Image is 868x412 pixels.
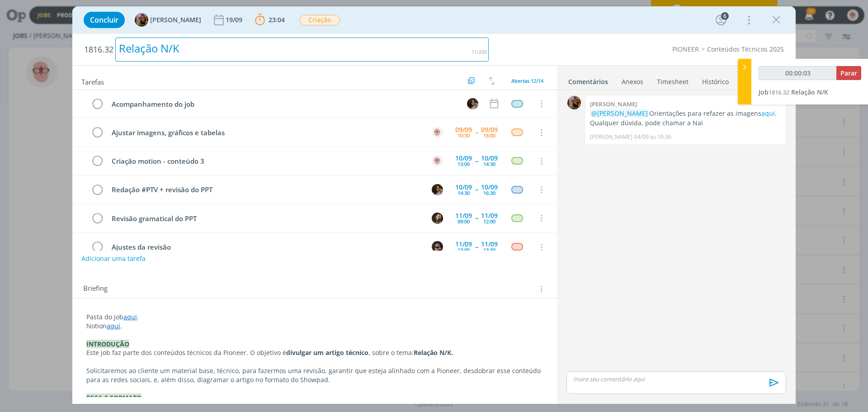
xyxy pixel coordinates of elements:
[83,283,108,295] span: Briefing
[86,340,129,348] strong: INTRODUÇÃO
[299,14,340,26] button: Criação
[108,156,423,167] div: Criação motion - conteúdo 3
[455,241,472,247] div: 11/09
[84,12,125,28] button: Concluir
[72,6,796,404] div: dialog
[300,15,340,25] span: Criação
[150,17,201,23] span: [PERSON_NAME]
[108,184,423,195] div: Redação #PTV + revisão do PPT
[483,133,495,138] div: 18:00
[759,88,828,96] a: Job1816.32Relação N/K
[721,12,729,20] div: 6
[481,184,498,190] div: 10/09
[634,133,671,141] span: 04/09 às 10:36
[672,45,699,53] a: PIONEER
[135,13,148,27] img: A
[590,133,632,141] p: [PERSON_NAME]
[269,15,285,24] span: 23:04
[86,366,543,384] p: Solicitaremos ao cliente um material base, técnico, para fazermos uma revisão, garantir que estej...
[475,186,478,193] span: --
[791,88,828,96] span: Relação N/K
[432,184,443,195] img: N
[489,77,495,85] img: arrow-down-up.svg
[115,38,489,62] div: Relação N/K
[475,158,478,164] span: --
[481,213,498,219] div: 11/09
[455,213,472,219] div: 11/09
[714,13,728,27] button: 6
[455,184,472,190] div: 10/09
[458,247,470,252] div: 13:00
[286,348,324,357] strong: divulgar um
[253,13,287,27] button: 23:04
[481,155,498,161] div: 10/09
[483,161,495,166] div: 14:30
[458,133,470,138] div: 10:30
[123,313,137,321] a: aqui
[769,88,789,96] span: 1816.32
[108,242,423,253] div: Ajustes da revisão
[81,251,146,267] button: Adicionar uma tarefa
[86,348,286,357] span: Este job faz parte dos conteúdos técnicos da Pioneer. O objetivo é
[475,244,478,250] span: --
[458,219,470,224] div: 09:00
[455,155,472,161] div: 10/09
[483,190,495,195] div: 16:30
[511,77,543,84] span: Abertas 12/14
[108,127,423,138] div: Ajustar imagens, gráficos e tabelas
[430,126,444,139] button: A
[622,77,643,86] div: Anexos
[481,241,498,247] div: 11/09
[414,348,453,357] strong: Relação N/K.
[591,109,648,118] span: @[PERSON_NAME]
[430,154,444,168] button: A
[475,129,478,136] span: --
[481,127,498,133] div: 09/09
[135,13,201,27] button: A[PERSON_NAME]
[432,213,443,224] img: J
[840,69,857,77] span: Parar
[836,66,861,80] button: Parar
[467,98,478,109] img: N
[455,127,472,133] div: 09/09
[458,161,470,166] div: 13:00
[432,241,443,252] img: D
[108,213,423,224] div: Revisão gramatical do PPT
[466,97,479,110] button: N
[702,73,729,86] a: Histórico
[761,109,775,118] a: aqui
[567,96,581,109] img: A
[430,183,444,196] button: N
[226,17,244,23] div: 19/09
[483,247,495,252] div: 13:30
[483,219,495,224] div: 12:00
[325,348,368,357] strong: artigo técnico
[458,190,470,195] div: 14:30
[90,16,118,24] span: Concluir
[656,73,689,86] a: Timesheet
[707,45,784,53] a: Conteúdos Técnicos 2025
[86,322,543,331] p: Notion .
[432,127,443,138] img: A
[81,76,104,86] span: Tarefas
[568,73,609,86] a: Comentários
[368,348,414,357] span: , sobre o tema:
[107,322,120,330] a: aqui
[108,99,458,110] div: Acompanhamento do job
[86,393,142,402] strong: PEÇA E FORMATO
[475,215,478,221] span: --
[590,109,781,128] p: Orientações para refazer as imagens . Qualquer dúvida, pode chamar a Nai
[430,211,444,225] button: J
[86,313,543,322] p: Pasta do job .
[432,155,443,166] img: A
[590,100,637,108] b: [PERSON_NAME]
[84,45,113,55] span: 1816.32
[430,240,444,254] button: D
